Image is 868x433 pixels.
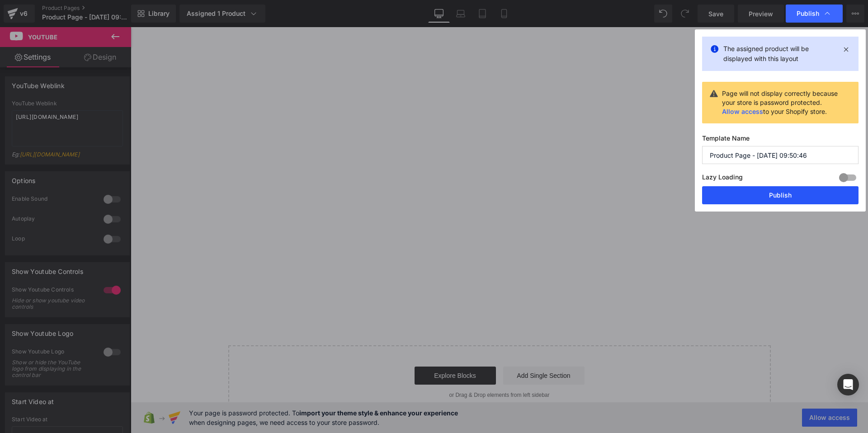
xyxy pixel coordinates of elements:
[723,44,837,64] p: The assigned product will be displayed with this layout
[702,186,859,204] button: Publish
[702,171,743,186] label: Lazy Loading
[837,374,859,395] div: Open Intercom Messenger
[722,89,841,116] div: Page will not display correctly because your store is password protected. to your Shopify store.
[722,108,763,115] a: Allow access
[373,339,454,358] a: Add Single Section
[112,365,626,371] p: or Drag & Drop elements from left sidebar
[702,134,859,146] label: Template Name
[797,9,819,18] span: Publish
[284,339,365,358] a: Explore Blocks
